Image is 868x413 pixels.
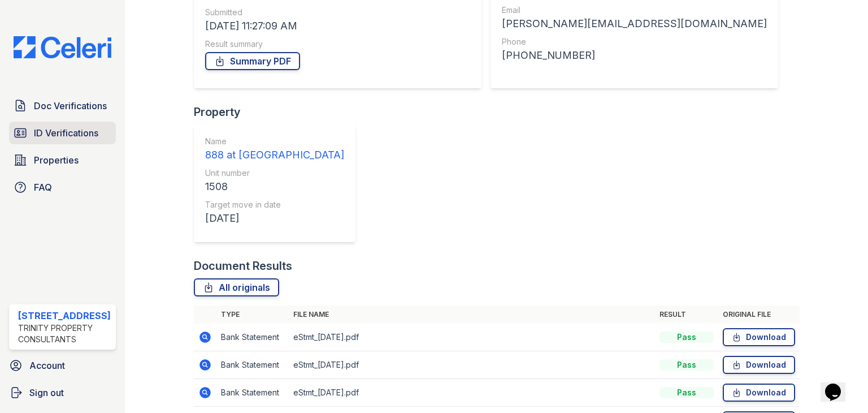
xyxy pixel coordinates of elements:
[205,38,470,50] div: Result summary
[205,179,344,195] div: 1508
[29,359,65,372] span: Account
[34,99,107,113] span: Doc Verifications
[18,322,111,345] div: Trinity Property Consultants
[9,176,116,199] a: FAQ
[659,359,714,371] div: Pass
[205,199,344,210] div: Target move in date
[18,309,111,322] div: [STREET_ADDRESS]
[34,153,79,167] span: Properties
[659,387,714,398] div: Pass
[194,258,292,274] div: Document Results
[29,386,64,399] span: Sign out
[502,48,767,63] div: [PHONE_NUMBER]
[655,306,718,324] th: Result
[723,384,795,402] a: Download
[205,52,300,70] a: Summary PDF
[723,356,795,374] a: Download
[289,306,655,324] th: File name
[5,36,120,58] img: CE_Logo_Blue-a8612792a0a2168367f1c8372b55b34899dd931a85d93a1a3d3e32e68fde9ad4.png
[216,379,289,407] td: Bank Statement
[723,328,795,346] a: Download
[821,368,857,402] iframe: chat widget
[205,210,344,226] div: [DATE]
[216,324,289,351] td: Bank Statement
[216,306,289,324] th: Type
[5,354,120,377] a: Account
[194,278,279,296] a: All originals
[205,167,344,179] div: Unit number
[205,136,344,163] a: Name 888 at [GEOGRAPHIC_DATA]
[289,379,655,407] td: eStmt_[DATE].pdf
[9,122,116,144] a: ID Verifications
[205,147,344,163] div: 888 at [GEOGRAPHIC_DATA]
[34,180,52,194] span: FAQ
[5,381,120,404] a: Sign out
[502,36,767,48] div: Phone
[718,306,800,324] th: Original file
[194,104,364,120] div: Property
[659,332,714,343] div: Pass
[205,136,344,147] div: Name
[9,94,116,117] a: Doc Verifications
[205,7,470,18] div: Submitted
[34,126,98,140] span: ID Verifications
[216,351,289,379] td: Bank Statement
[205,18,470,34] div: [DATE] 11:27:09 AM
[289,324,655,351] td: eStmt_[DATE].pdf
[502,16,767,32] div: [PERSON_NAME][EMAIL_ADDRESS][DOMAIN_NAME]
[289,351,655,379] td: eStmt_[DATE].pdf
[502,5,767,16] div: Email
[9,149,116,171] a: Properties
